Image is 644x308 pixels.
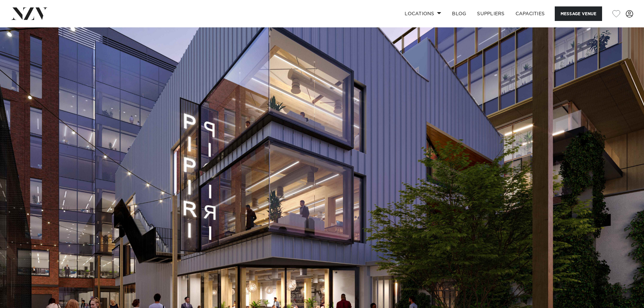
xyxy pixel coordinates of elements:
[555,6,602,21] button: Message Venue
[472,6,510,21] a: SUPPLIERS
[11,7,48,20] img: nzv-logo.png
[399,6,447,21] a: Locations
[447,6,472,21] a: BLOG
[510,6,550,21] a: Capacities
